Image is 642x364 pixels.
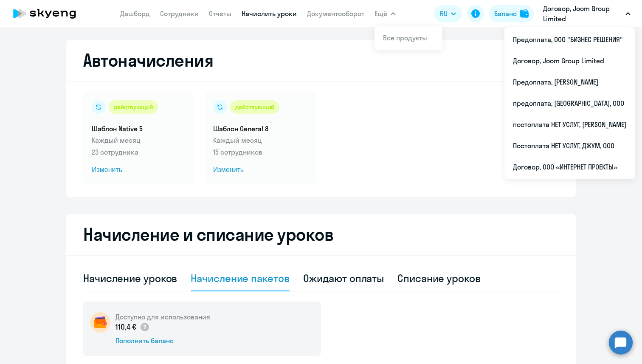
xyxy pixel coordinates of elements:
p: Каждый месяц [92,135,186,145]
div: Пополнить баланс [115,336,210,345]
button: Договор, Joom Group Limited [539,3,635,24]
div: действующий [230,100,279,114]
a: Сотрудники [160,9,199,18]
h5: Доступно для использования [115,312,210,322]
p: 15 сотрудников [213,147,307,157]
a: Начислить уроки [242,9,297,18]
button: Ещё [374,5,396,22]
p: Договор, Joom Group Limited [543,3,622,24]
h2: Автоначисления [83,50,213,71]
h2: Начисление и списание уроков [83,224,559,245]
span: Ещё [374,8,387,19]
a: Все продукты [383,34,427,42]
ul: Ещё [504,27,635,179]
img: balance [520,9,529,18]
span: Изменить [213,165,307,175]
button: Балансbalance [489,5,534,22]
h5: Шаблон Native 5 [92,124,186,133]
div: Ожидают оплаты [303,271,384,285]
a: Отчеты [209,9,231,18]
button: RU [434,5,462,22]
div: Начисление пакетов [191,271,289,285]
div: Начисление уроков [83,271,177,285]
p: Каждый месяц [213,135,307,145]
span: Изменить [92,165,186,175]
span: RU [440,8,448,19]
div: действующий [109,100,158,114]
div: Списание уроков [397,271,481,285]
a: Дашборд [120,9,150,18]
p: 23 сотрудника [92,147,186,157]
img: wallet-circle.png [90,312,110,333]
a: Документооборот [307,9,364,18]
div: Баланс [494,8,517,19]
h5: Шаблон General 8 [213,124,307,133]
p: 110,4 € [115,322,150,333]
